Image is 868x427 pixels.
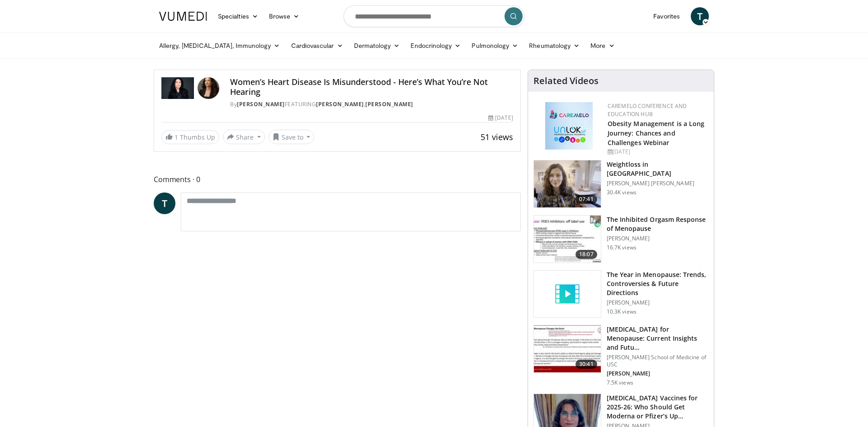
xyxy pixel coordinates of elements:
a: Browse [264,7,305,25]
p: [PERSON_NAME] [607,370,708,377]
img: Dr. Gabrielle Lyon [161,77,194,99]
div: [DATE] [608,148,707,156]
button: Share [223,130,265,144]
a: CaReMeLO Conference and Education Hub [608,102,687,118]
a: T [154,192,175,214]
a: T [691,7,709,25]
a: Dermatology [349,37,406,55]
h3: [MEDICAL_DATA] Vaccines for 2025-26: Who Should Get Moderna or Pfizer’s Up… [607,394,708,421]
p: 16.7K views [607,244,637,251]
a: 30:41 [MEDICAL_DATA] for Menopause: Current Insights and Futu… [PERSON_NAME] School of Medicine o... [533,325,708,386]
img: 283c0f17-5e2d-42ba-a87c-168d447cdba4.150x105_q85_crop-smart_upscale.jpg [534,216,601,263]
img: Avatar [198,77,219,99]
button: Save to [269,130,315,144]
img: 9983fed1-7565-45be-8934-aef1103ce6e2.150x105_q85_crop-smart_upscale.jpg [534,160,601,207]
a: Favorites [648,7,685,25]
a: Rheumatology [524,37,585,55]
h3: The Inhibited Orgasm Response of Menopause [607,215,708,233]
a: Obesity Management is a Long Journey: Chances and Challenges Webinar [608,119,705,147]
a: 18:07 The Inhibited Orgasm Response of Menopause [PERSON_NAME] 16.7K views [533,215,708,263]
img: 47271b8a-94f4-49c8-b914-2a3d3af03a9e.150x105_q85_crop-smart_upscale.jpg [534,325,601,372]
input: Search topics, interventions [344,5,524,27]
a: 1 Thumbs Up [161,130,219,144]
span: Comments 0 [154,174,521,185]
p: [PERSON_NAME] [PERSON_NAME] [607,180,708,187]
a: [PERSON_NAME] [365,100,413,108]
span: 51 views [481,131,513,142]
a: Cardiovascular [286,37,349,55]
a: [PERSON_NAME] [316,100,364,108]
p: 7.5K views [607,379,633,386]
p: 10.3K views [607,308,637,315]
span: 1 [175,133,178,141]
img: video_placeholder_short.svg [534,271,601,318]
p: [PERSON_NAME] [607,235,708,242]
img: VuMedi Logo [159,12,207,21]
a: Pulmonology [466,37,524,55]
span: 07:41 [576,195,597,204]
h3: The Year in Menopause: Trends, Controversies & Future Directions [607,270,708,297]
a: Allergy, [MEDICAL_DATA], Immunology [154,37,286,55]
a: The Year in Menopause: Trends, Controversies & Future Directions [PERSON_NAME] 10.3K views [533,270,708,318]
h3: Weightloss in [GEOGRAPHIC_DATA] [607,160,708,178]
a: [PERSON_NAME] [237,100,285,108]
span: 18:07 [576,250,597,259]
a: Specialties [212,7,264,25]
p: [PERSON_NAME] [607,299,708,306]
p: [PERSON_NAME] School of Medicine of USC [607,354,708,368]
div: [DATE] [488,114,513,122]
p: 30.4K views [607,189,637,196]
img: 45df64a9-a6de-482c-8a90-ada250f7980c.png.150x105_q85_autocrop_double_scale_upscale_version-0.2.jpg [545,102,593,150]
a: More [585,37,620,55]
h4: Women’s Heart Disease Is Misunderstood - Here’s What You’re Not Hearing [230,77,513,97]
h4: Related Videos [533,75,599,86]
a: Endocrinology [405,37,466,55]
a: 07:41 Weightloss in [GEOGRAPHIC_DATA] [PERSON_NAME] [PERSON_NAME] 30.4K views [533,160,708,208]
h3: [MEDICAL_DATA] for Menopause: Current Insights and Futu… [607,325,708,352]
span: 30:41 [576,360,597,369]
div: By FEATURING , [230,100,513,108]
